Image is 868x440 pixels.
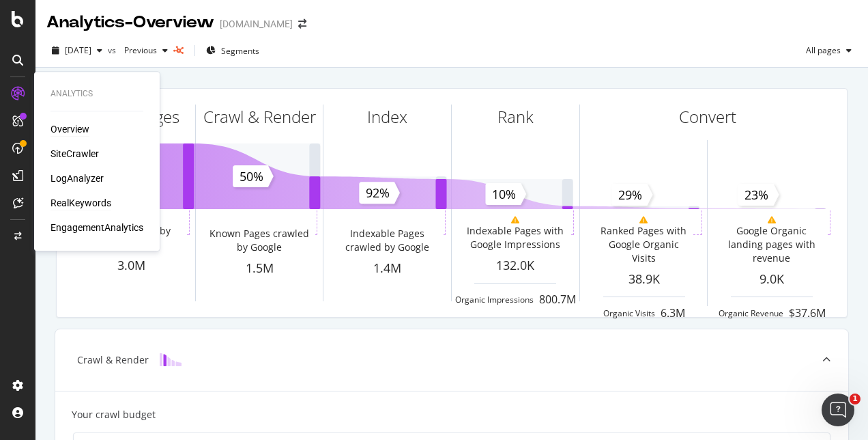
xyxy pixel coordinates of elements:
div: [DOMAIN_NAME] [220,17,293,31]
div: Organic Impressions [455,294,534,305]
div: Rank [497,105,534,128]
iframe: Intercom live chat [822,394,854,426]
a: RealKeywords [50,196,111,210]
div: Index [367,105,407,128]
div: Crawl & Render [203,105,316,128]
button: [DATE] [46,40,108,61]
a: LogAnalyzer [50,171,104,185]
div: 1.4M [323,260,451,277]
div: Analytics - Overview [46,11,214,34]
div: 800.7M [539,292,576,307]
button: Segments [201,40,265,61]
span: vs [108,44,119,56]
img: block-icon [160,353,182,366]
button: Previous [119,40,173,61]
span: 1 [850,394,860,404]
div: Indexable Pages crawled by Google [334,227,441,254]
span: All pages [800,44,841,56]
a: SiteCrawler [50,147,99,161]
div: 132.0K [452,257,579,275]
span: Previous [119,44,157,56]
div: Your crawl budget [72,408,156,422]
span: Segments [221,45,259,57]
span: 2025 Sep. 6th [65,44,91,56]
div: Analytics [50,88,143,100]
div: Indexable Pages with Google Impressions [461,224,568,251]
div: 1.5M [196,260,323,277]
div: Crawl & Render [77,353,149,367]
div: Known Pages crawled by Google [205,227,313,254]
div: arrow-right-arrow-left [298,19,306,29]
a: Overview [50,122,89,136]
div: 3.0M [68,257,195,275]
a: EngagementAnalytics [50,221,143,234]
button: All pages [800,40,857,61]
